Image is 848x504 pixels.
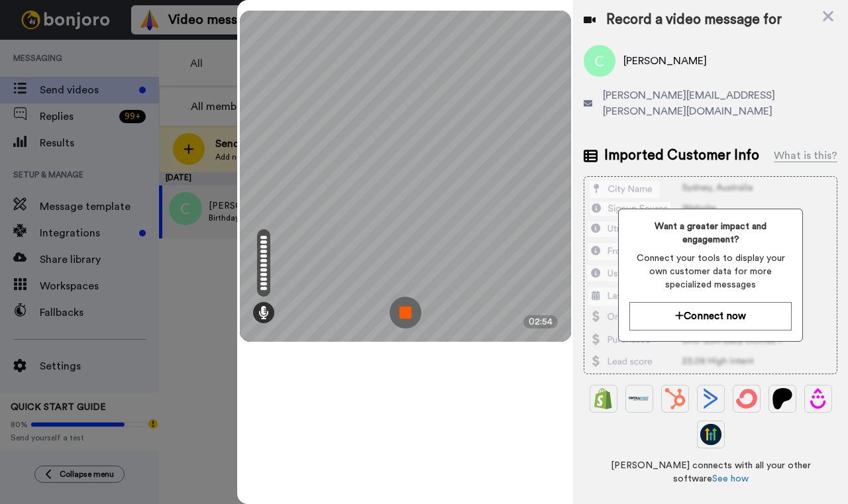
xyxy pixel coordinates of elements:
button: Connect now [629,302,792,330]
img: ic_record_stop.svg [390,297,421,328]
span: Want a greater impact and engagement? [629,220,792,246]
img: Ontraport [629,388,650,409]
img: ConvertKit [736,388,757,409]
span: [PERSON_NAME][EMAIL_ADDRESS][PERSON_NAME][DOMAIN_NAME] [603,87,837,119]
span: Imported Customer Info [604,146,759,166]
span: Connect your tools to display your own customer data for more specialized messages [629,252,792,291]
div: What is this? [774,148,837,164]
img: Drip [808,388,829,409]
div: 02:54 [523,315,558,328]
img: GoHighLevel [700,424,721,445]
a: See how [712,474,749,483]
img: Hubspot [664,388,686,409]
img: Patreon [772,388,793,409]
img: Shopify [593,388,614,409]
img: ActiveCampaign [700,388,721,409]
span: [PERSON_NAME] connects with all your other software [584,459,837,485]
